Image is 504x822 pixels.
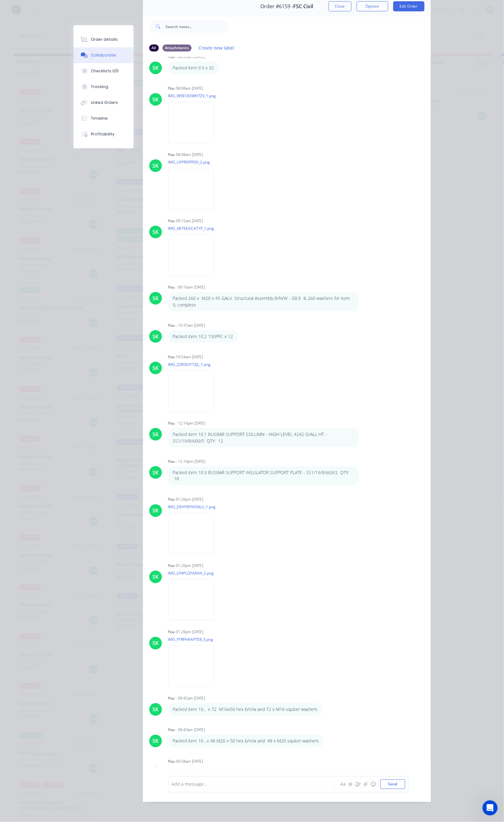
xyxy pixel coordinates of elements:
[91,52,116,58] div: Collaborate
[176,727,205,733] div: - 09:43am [DATE]
[152,162,158,170] div: SK
[168,420,175,426] div: You
[176,86,203,91] div: 08:08am [DATE]
[168,504,220,510] p: IMG_DEHYBPHSNLU_1.png
[380,780,405,789] button: Send
[176,696,205,701] div: - 09:42am [DATE]
[168,727,175,733] div: You
[152,640,158,647] div: SK
[168,637,220,642] p: IMG_FYRFHAAPTE8_3.png
[168,571,220,576] p: IMG_LP4PLQYAKAH_2.png
[176,629,204,635] div: 01:26pm [DATE]
[168,362,220,367] p: IMG_ZZBI3UY7ZJL_1.png
[370,781,377,788] button: ☺
[168,284,175,290] div: You
[152,295,158,302] div: SK
[152,431,158,438] div: SK
[149,45,159,51] div: All
[91,116,108,121] div: Timeline
[152,333,158,340] div: SK
[176,563,204,569] div: 01:26pm [DATE]
[168,323,175,328] div: You
[483,801,498,816] iframe: Intercom live chat
[91,84,108,90] div: Tracking
[195,44,238,52] button: Create new label
[173,295,354,308] p: Packed 260 x M20 x 45 GALV. Structural Assembly B/N/W - G8.8 & 260 washers for item 9, complete
[74,79,133,95] button: Tracking
[74,110,133,126] button: Timeline
[168,759,175,765] div: You
[91,37,118,42] div: Order details
[74,95,133,110] button: Linked Orders
[173,738,319,744] p: Packed item 10 , x 48 M20 x 50 hex b/n/w and 48 x M20 squiter washers
[357,1,388,11] button: Options
[91,100,118,105] div: Linked Orders
[176,54,205,60] div: - 08:07am [DATE]
[329,1,352,11] button: Close
[152,364,158,372] div: SK
[74,47,133,63] button: Collaborate
[173,431,354,444] p: Packed item 10.1 BUSBAR SUPPORT COLUMN - HIGH LEVEL 4242 O/ALL HT. - SS1/19/8/600/5 QTY: 12
[347,781,354,788] button: @
[176,420,206,426] div: - 12:14pm [DATE]
[293,3,313,9] span: FSC Civil
[168,93,220,98] p: IMG_W9ECKXWH7ZV_1.png
[176,323,205,328] div: - 10:37am [DATE]
[339,781,347,788] button: Aa
[168,459,175,464] div: You
[168,563,175,569] div: You
[152,573,158,581] div: SK
[393,1,424,11] button: Edit Order
[168,86,175,91] div: You
[260,3,293,9] span: Order #6159 -
[173,706,318,713] p: Packed item 10 , x 72 M16x50 hex b/n/w and 72 x M16 squiter washers
[168,696,175,701] div: You
[168,354,175,360] div: You
[152,737,158,745] div: SK
[176,284,205,290] div: - 09:16am [DATE]
[176,497,204,503] div: 01:26pm [DATE]
[173,65,214,71] p: Packed item 9.3 x 32
[166,20,228,33] input: Search notes...
[173,333,233,340] p: Packed item 10.2 150PFC x 12
[74,32,133,47] button: Order details
[168,629,175,635] div: You
[168,226,220,231] p: IMG_4B7EEGCATYP_1.png
[163,45,192,51] div: Attachments
[176,218,203,224] div: 09:15am [DATE]
[173,469,354,482] p: Packed item 10.3 BUSBAR SUPPORT INSULATOR SUPPORT PLATE - SS1/19/8/603/2 QTY: 18
[168,218,175,224] div: You
[168,152,175,158] div: You
[152,507,158,515] div: SK
[91,68,119,74] div: Checklists 0/0
[152,96,158,103] div: SK
[176,759,203,765] div: 09:58am [DATE]
[176,459,206,464] div: - 12:14pm [DATE]
[152,64,158,72] div: SK
[74,126,133,142] button: Profitability
[168,159,220,165] p: IMG_UPPRXFFPJ5I_2.png
[168,497,175,503] div: You
[152,469,158,476] div: SK
[176,354,203,360] div: 10:54am [DATE]
[91,131,115,137] div: Profitability
[152,706,158,713] div: SK
[74,63,133,79] button: Checklists 0/0
[176,152,203,158] div: 08:08am [DATE]
[152,228,158,236] div: SK
[168,54,175,60] div: You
